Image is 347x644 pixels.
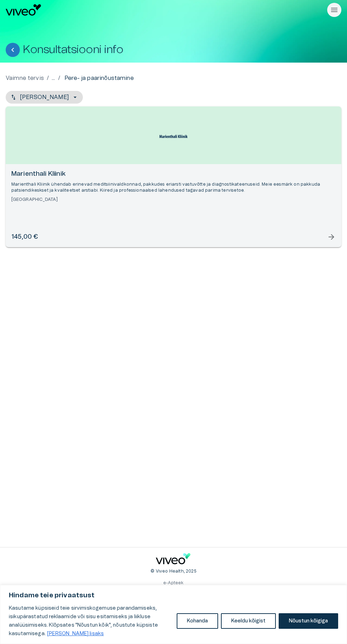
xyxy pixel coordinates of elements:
button: Kohanda [177,613,218,629]
a: Navigate to homepage [6,4,324,16]
button: Keeldu kõigist [221,613,276,629]
p: / [47,74,49,82]
p: Hindame teie privaatsust [9,591,338,600]
img: Marienthali Kliinik logo [159,132,188,139]
a: Vaimne tervis [6,74,44,82]
a: Loe lisaks [47,631,104,637]
h6: Marienthali Kliinik [11,170,336,179]
button: Nõustun kõigiga [279,613,338,629]
button: Rippmenüü nähtavus [327,3,341,17]
p: ... [52,74,55,82]
button: [PERSON_NAME] [6,91,83,104]
p: [PERSON_NAME] [20,93,69,101]
span: arrow_forward [327,233,336,241]
h6: [GEOGRAPHIC_DATA] [11,197,336,203]
p: © Viveo Health, 2025 [150,568,196,574]
p: Marienthali Kliinik ühendab erinevad meditsiinivaldkonnad, pakkudes eriarsti vastuvõtte ja diagno... [11,181,336,193]
span: Help [36,6,47,11]
img: Viveo logo [6,4,41,16]
a: Open selected supplier available booking dates [6,106,341,247]
button: Tagasi [6,43,20,57]
a: Navigate to home page [156,553,191,567]
p: / [58,74,60,82]
h6: 145,00 € [11,233,38,242]
p: Pere- ja paarinõustamine [64,74,134,82]
h1: Konsultatsiooni info [23,43,123,56]
a: e-Apteek [163,581,183,585]
p: Kasutame küpsiseid teie sirvimiskogemuse parandamiseks, isikupärastatud reklaamide või sisu esita... [9,604,171,638]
